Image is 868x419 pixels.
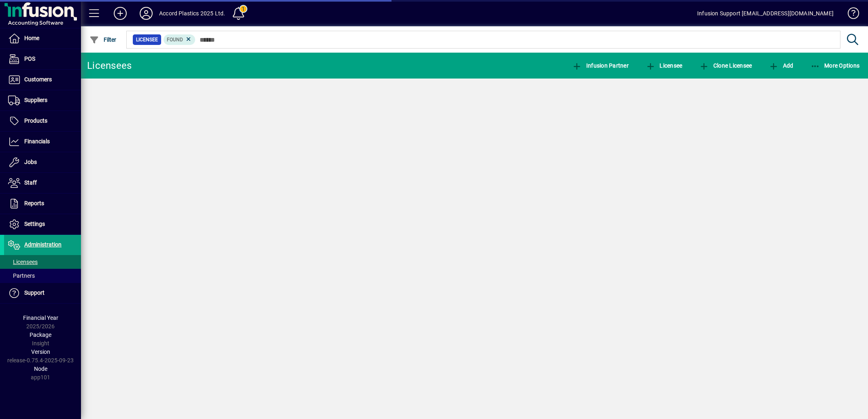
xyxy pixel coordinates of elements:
a: Products [4,111,81,131]
span: Package [30,332,51,338]
span: Partners [8,272,35,279]
button: More Options [808,58,862,73]
span: Settings [24,221,45,227]
a: Knowledge Base [842,2,858,28]
span: Administration [24,241,62,248]
span: Found [167,37,183,43]
a: Settings [4,214,81,234]
span: Add [769,62,793,69]
a: POS [4,49,81,69]
span: Customers [24,76,52,83]
span: Financials [24,138,50,145]
span: Node [34,366,47,372]
a: Customers [4,70,81,90]
a: Licensees [4,255,81,269]
button: Licensee [644,58,685,73]
mat-chip: Found Status: Found [164,34,196,45]
button: Infusion Partner [570,58,631,73]
button: Clone Licensee [697,58,754,73]
span: Home [24,35,39,41]
span: Support [24,289,45,296]
button: Profile [133,6,159,21]
button: Filter [87,32,119,47]
span: Jobs [24,159,37,165]
a: Home [4,28,81,49]
span: Staff [24,179,37,186]
button: Add [107,6,133,21]
span: Filter [89,36,117,43]
span: Reports [24,200,44,206]
a: Reports [4,194,81,214]
span: Version [31,349,50,355]
a: Jobs [4,152,81,172]
a: Suppliers [4,90,81,111]
button: Add [767,58,795,73]
a: Staff [4,173,81,193]
a: Financials [4,132,81,152]
a: Support [4,283,81,303]
span: Licensee [646,62,683,69]
span: More Options [811,62,860,69]
span: Financial Year [23,315,58,321]
div: Licensees [87,59,132,72]
span: Infusion Partner [572,62,629,69]
span: Licensee [136,36,158,44]
div: Accord Plastics 2025 Ltd. [159,7,225,20]
div: Infusion Support [EMAIL_ADDRESS][DOMAIN_NAME] [697,7,834,20]
span: Suppliers [24,97,47,103]
span: Products [24,117,47,124]
span: POS [24,55,35,62]
span: Clone Licensee [699,62,752,69]
a: Partners [4,269,81,283]
span: Licensees [8,259,38,265]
